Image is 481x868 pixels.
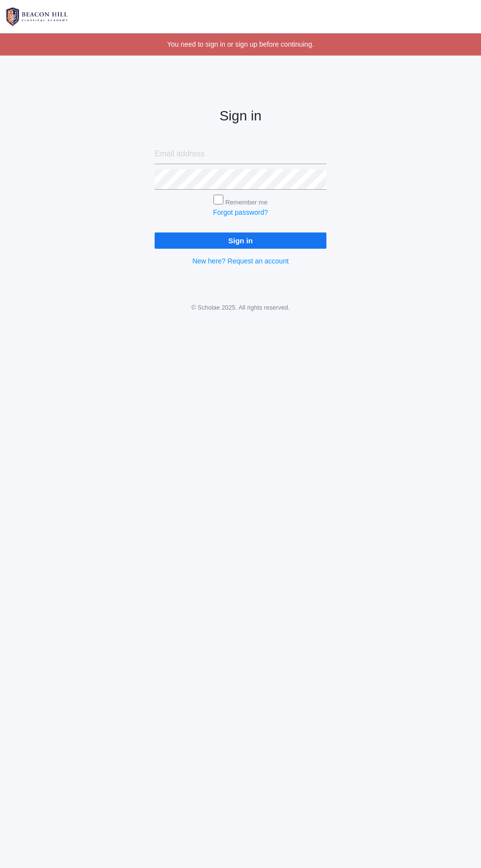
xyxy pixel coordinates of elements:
a: New here? Request an account [192,257,289,265]
a: Forgot password? [213,208,268,216]
input: Sign in [155,232,326,249]
label: Remember me [225,199,267,206]
h2: Sign in [155,109,326,124]
input: Email address [155,144,326,164]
